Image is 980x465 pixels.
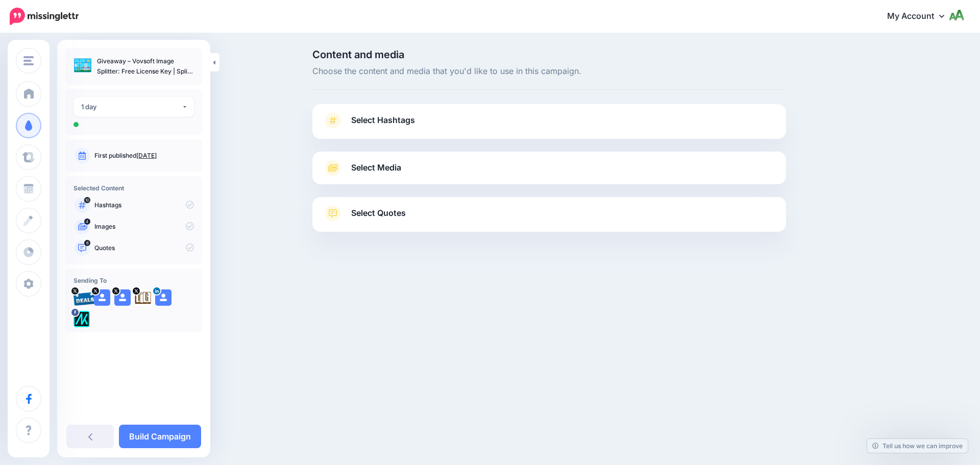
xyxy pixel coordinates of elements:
[84,218,90,225] span: 4
[323,160,776,176] a: Select Media
[312,65,786,78] span: Choose the content and media that you'd like to use in this campaign.
[23,56,34,65] img: menu.png
[94,222,194,231] p: Images
[73,97,194,117] button: 1 day
[94,151,194,160] p: First published
[136,152,157,159] a: [DATE]
[10,8,79,25] img: Missinglettr
[351,161,401,175] span: Select Media
[351,206,406,220] span: Select Quotes
[73,277,194,284] h4: Sending To
[323,205,776,232] a: Select Quotes
[94,289,110,306] img: user_default_image.png
[877,4,965,29] a: My Account
[94,243,194,253] p: Quotes
[81,101,182,113] div: 1 day
[323,112,776,139] a: Select Hashtags
[135,289,151,306] img: agK0rCH6-27705.jpg
[94,201,194,210] p: Hashtags
[73,56,92,75] img: 27626fcb9b125b6c47e73ba30de0e2c9_thumb.jpg
[867,439,968,453] a: Tell us how we can improve
[73,289,96,306] img: 95cf0fca748e57b5e67bba0a1d8b2b21-27699.png
[73,311,90,327] img: 300371053_782866562685722_1733786435366177641_n-bsa128417.png
[155,289,171,306] img: user_default_image.png
[312,50,786,60] span: Content and media
[97,56,194,77] p: Giveaway – Vovsoft Image Splitter: Free License Key | Split Images into Multiple Parts Easily – f...
[84,197,90,203] span: 10
[114,289,131,306] img: user_default_image.png
[351,113,415,127] span: Select Hashtags
[84,240,90,246] span: 6
[73,184,194,192] h4: Selected Content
